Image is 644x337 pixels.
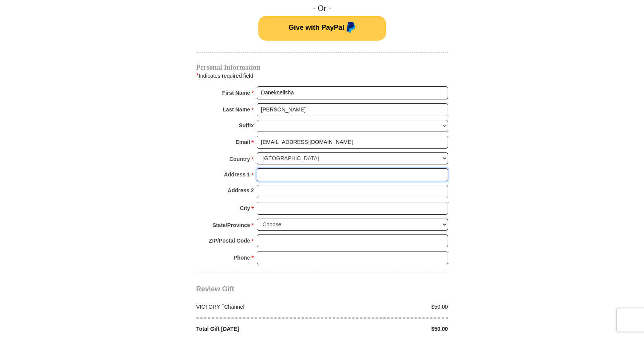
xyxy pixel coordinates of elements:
strong: First Name [222,87,250,98]
div: VICTORY Channel [192,303,322,311]
strong: Last Name [223,104,250,115]
strong: Address 2 [228,185,254,196]
div: Total Gift [DATE] [192,325,322,333]
div: $50.00 [322,303,452,311]
sup: ™ [220,303,224,307]
div: Indicates required field [196,71,448,81]
img: paypal [344,22,355,34]
h4: - Or - [196,3,448,13]
strong: Address 1 [224,169,250,180]
strong: State/Province [213,220,250,231]
button: Give with PayPal [258,16,386,41]
strong: Suffix [239,120,254,131]
strong: City [240,203,250,214]
h4: Personal Information [196,64,448,70]
span: Give with PayPal [289,24,344,31]
span: Review Gift [196,285,234,293]
strong: Country [229,154,250,164]
strong: Phone [234,252,250,263]
div: $50.00 [322,325,452,333]
strong: Email [236,137,250,147]
strong: ZIP/Postal Code [209,235,250,246]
